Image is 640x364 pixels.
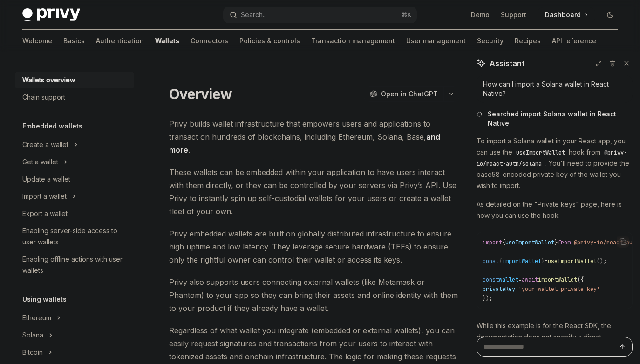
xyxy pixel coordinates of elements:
a: Wallets overview [15,72,134,88]
span: Open in ChatGPT [381,89,438,99]
div: Bitcoin [22,347,43,358]
span: privateKey: [483,285,518,293]
button: Searched import Solana wallet in React Native [477,109,633,128]
button: Copy the contents from the code block [617,236,629,248]
div: Ethereum [22,312,51,324]
button: Toggle Get a wallet section [15,154,134,170]
a: Transaction management [311,30,395,52]
a: Update a wallet [15,171,134,188]
div: Enabling offline actions with user wallets [22,254,129,276]
span: (); [597,257,606,265]
span: useImportWallet [548,257,597,265]
a: Enabling server-side access to user wallets [15,222,134,250]
div: Wallets overview [22,74,75,86]
span: wallet [499,276,518,283]
p: While this example is for the React SDK, the documentation does not specify a direct equivalent f... [477,320,633,354]
a: Chain support [15,89,134,106]
h1: Overview [169,86,232,102]
textarea: Ask a question... [477,337,633,357]
span: Privy builds wallet infrastructure that empowers users and applications to transact on hundreds o... [169,117,459,156]
span: import [483,239,502,246]
span: const [483,276,499,283]
a: Basics [63,30,85,52]
button: Open search [223,7,416,23]
span: { [502,239,505,246]
a: Support [501,10,526,20]
button: Toggle Solana section [15,327,134,344]
span: Privy also supports users connecting external wallets (like Metamask or Phantom) to your app so t... [169,276,459,315]
button: Toggle Bitcoin section [15,344,134,361]
span: { [499,257,502,265]
a: Policies & controls [239,30,300,52]
div: Create a wallet [22,139,68,150]
a: API reference [552,30,596,52]
button: Toggle dark mode [603,7,618,22]
a: Recipes [515,30,541,52]
div: Import a wallet [22,191,67,202]
button: Send message [617,341,628,352]
span: await [522,276,538,283]
button: Toggle Import a wallet section [15,188,134,205]
span: ({ [577,276,584,283]
span: }); [483,295,492,302]
div: Search... [241,9,267,20]
div: Enabling server-side access to user wallets [22,225,129,248]
span: = [518,276,522,283]
span: ⌘ K [402,11,411,19]
a: Authentication [96,30,144,52]
p: To import a Solana wallet in your React app, you can use the hook from . You'll need to provide t... [477,135,633,191]
div: Chain support [22,92,65,103]
div: Update a wallet [22,174,70,185]
a: Connectors [191,30,228,52]
a: Security [477,30,504,52]
a: Demo [471,10,490,20]
a: Wallets [155,30,179,52]
span: Assistant [490,58,524,69]
span: useImportWallet [516,149,565,156]
button: Open in ChatGPT [364,86,443,102]
span: importWallet [502,257,541,265]
span: useImportWallet [505,239,554,246]
span: } [554,239,558,246]
span: Searched import Solana wallet in React Native [488,109,633,128]
span: from [558,239,571,246]
a: Dashboard [538,7,595,22]
a: User management [406,30,466,52]
div: How can I import a Solana wallet in React Native? [483,80,626,98]
span: These wallets can be embedded within your application to have users interact with them directly, ... [169,166,459,218]
h5: Using wallets [22,294,67,305]
span: = [545,257,548,265]
a: Welcome [22,30,52,52]
p: As detailed on the "Private keys" page, here is how you can use the hook: [477,199,633,221]
span: const [483,257,499,265]
img: dark logo [22,8,80,21]
span: Dashboard [545,10,581,20]
span: Privy embedded wallets are built on globally distributed infrastructure to ensure high uptime and... [169,227,459,266]
span: importWallet [538,276,577,283]
div: Export a wallet [22,208,68,219]
div: Solana [22,330,43,341]
a: Enabling offline actions with user wallets [15,251,134,279]
span: } [541,257,545,265]
button: Toggle Ethereum section [15,310,134,326]
button: Toggle Create a wallet section [15,136,134,153]
h5: Embedded wallets [22,121,82,132]
a: Export a wallet [15,205,134,222]
span: 'your-wallet-private-key' [518,285,600,293]
div: Get a wallet [22,156,58,168]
